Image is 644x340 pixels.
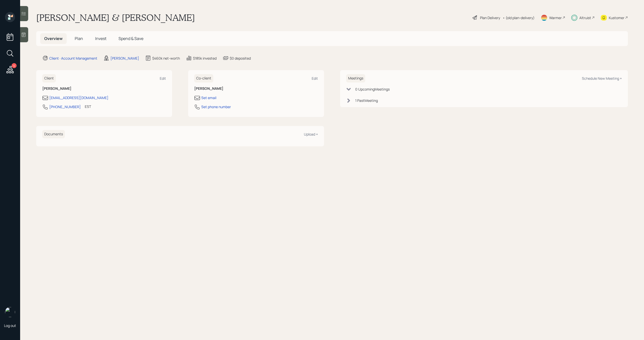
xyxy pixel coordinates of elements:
[579,15,591,20] div: Altruist
[355,87,390,92] div: 0 Upcoming Meeting s
[346,74,365,82] h6: Meetings
[42,74,56,82] h6: Client
[12,63,17,68] div: 4
[44,36,63,41] span: Overview
[194,87,318,91] h6: [PERSON_NAME]
[230,56,251,61] div: $0 deposited
[503,15,535,20] div: • (old plan-delivery)
[118,36,143,41] span: Spend & Save
[201,95,216,100] div: Set email
[95,36,106,41] span: Invest
[49,104,81,109] div: [PHONE_NUMBER]
[312,76,318,81] div: Edit
[5,307,15,317] img: michael-russo-headshot.png
[85,104,91,109] div: EST
[42,87,166,91] h6: [PERSON_NAME]
[110,56,139,61] div: [PERSON_NAME]
[194,74,213,82] h6: Co-client
[75,36,83,41] span: Plan
[160,76,166,81] div: Edit
[49,95,108,100] div: [EMAIL_ADDRESS][DOMAIN_NAME]
[304,132,318,137] div: Upload +
[4,323,16,328] div: Log out
[480,15,500,20] div: Plan Delivery
[609,15,624,20] div: Kustomer
[152,56,180,61] div: $460k net-worth
[582,76,622,81] div: Schedule New Meeting +
[36,12,195,23] h1: [PERSON_NAME] & [PERSON_NAME]
[201,104,231,109] div: Set phone number
[355,98,378,103] div: 1 Past Meeting
[193,56,217,61] div: $185k invested
[49,56,97,61] div: Client · Account Management
[549,15,562,20] div: Warmer
[42,130,65,138] h6: Documents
